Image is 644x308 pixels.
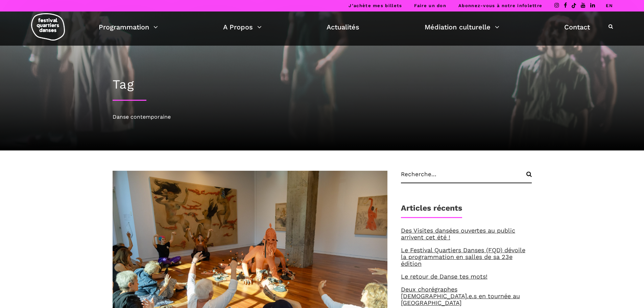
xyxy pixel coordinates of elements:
[223,21,262,33] a: A Propos
[401,246,525,267] a: Le Festival Quartiers Danses (FQD) dévoile la programmation en salles de sa 23e édition
[401,171,532,183] input: Recherche...
[401,273,487,280] a: Le retour de Danse tes mots!
[31,13,65,41] img: logo-fqd-med
[327,21,359,33] a: Actualités
[606,3,613,8] a: EN
[414,3,446,8] a: Faire un don
[458,3,542,8] a: Abonnez-vous à notre infolettre
[349,3,402,8] a: J’achète mes billets
[401,286,520,306] a: Deux chorégraphes [DEMOGRAPHIC_DATA].e.s en tournée au [GEOGRAPHIC_DATA]
[564,21,590,33] a: Contact
[113,77,532,92] h3: Tag
[401,204,462,218] h1: Articles récents
[401,227,515,241] a: Des Visites dansées ouvertes au public arrivent cet été !
[99,21,158,33] a: Programmation
[113,113,532,121] div: Danse contemporaine
[425,21,499,33] a: Médiation culturelle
